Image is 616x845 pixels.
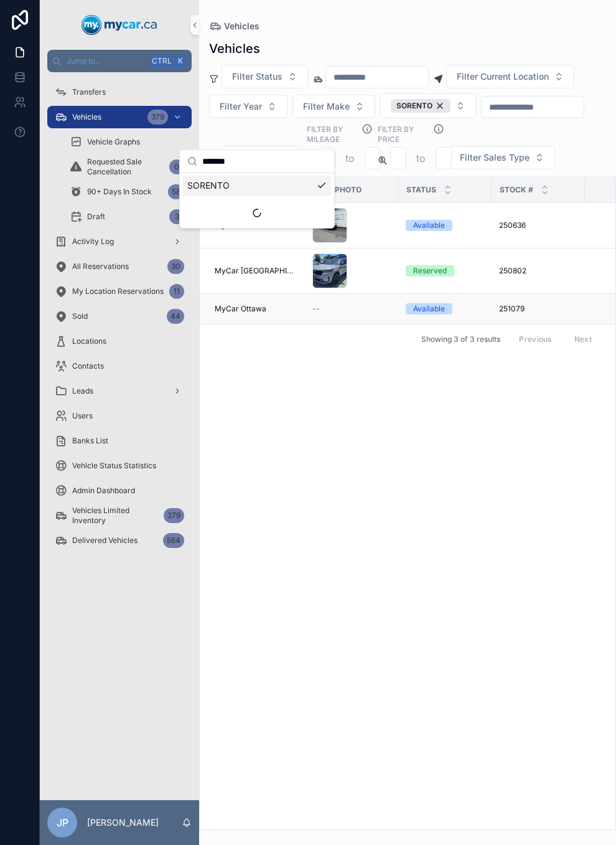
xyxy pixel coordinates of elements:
[499,304,577,314] a: 251079
[380,93,476,118] button: Select Button
[416,151,426,166] p: to
[499,304,525,314] span: 251079
[215,304,266,314] span: MyCar Ottawa
[457,70,549,83] span: Filter Current Location
[413,220,445,231] div: Available
[47,330,192,352] a: Locations
[87,187,152,197] span: 90+ Days In Stock
[499,266,526,276] span: 250802
[87,816,159,829] p: [PERSON_NAME]
[62,181,192,203] a: 90+ Days In Stock58
[47,479,192,502] a: Admin Dashboard
[72,361,104,371] span: Contacts
[82,15,157,35] img: App logo
[167,259,184,274] div: 30
[72,536,138,545] span: Delivered Vehicles
[209,40,260,57] h1: Vehicles
[187,179,230,192] span: SORENTO
[209,20,259,32] a: Vehicles
[222,65,308,88] button: Select Button
[460,151,530,164] span: Filter Sales Type
[303,100,350,113] span: Filter Make
[72,506,159,526] span: Vehicles Limited Inventory
[421,334,500,344] span: Showing 3 of 3 results
[313,185,362,195] span: Main Photo
[449,146,555,169] button: Select Button
[62,205,192,228] a: Draft3
[499,266,577,276] a: 250802
[72,262,129,271] span: All Reservations
[406,220,484,231] a: Available
[413,265,447,276] div: Reserved
[406,265,484,276] a: Reserved
[72,436,108,446] span: Banks List
[169,209,184,224] div: 3
[72,386,93,396] span: Leads
[209,95,287,118] button: Select Button
[215,304,297,314] a: MyCar Ottawa
[72,411,93,421] span: Users
[406,303,484,314] a: Available
[215,266,297,276] a: MyCar [GEOGRAPHIC_DATA]
[47,405,192,427] a: Users
[47,455,192,477] a: Vehicle Status Statistics
[413,303,445,314] div: Available
[167,309,184,324] div: 44
[47,355,192,377] a: Contacts
[47,305,192,328] a: Sold44
[62,131,192,153] a: Vehicle Graphs
[500,185,533,195] span: Stock #
[345,151,355,166] p: to
[378,123,430,144] label: FILTER BY PRICE
[180,173,334,228] div: Suggestions
[72,112,101,122] span: Vehicles
[47,280,192,303] a: My Location Reservations11
[47,50,192,72] button: Jump to...CtrlK
[87,157,164,177] span: Requested Sale Cancellation
[147,110,168,125] div: 379
[312,304,320,314] span: --
[391,99,450,113] button: Unselect 53
[72,336,106,346] span: Locations
[87,137,140,147] span: Vehicle Graphs
[87,212,105,222] span: Draft
[151,55,173,67] span: Ctrl
[47,81,192,103] a: Transfers
[396,101,432,111] span: SORENTO
[169,284,184,299] div: 11
[164,508,184,523] div: 379
[72,486,135,496] span: Admin Dashboard
[307,123,359,144] label: Filter By Mileage
[292,95,375,118] button: Select Button
[67,56,146,66] span: Jump to...
[499,220,577,230] a: 250636
[499,220,526,230] span: 250636
[47,106,192,128] a: Vehicles379
[47,529,192,552] a: Delivered Vehicles564
[72,87,106,97] span: Transfers
[47,380,192,402] a: Leads
[72,461,156,471] span: Vehicle Status Statistics
[222,146,302,169] button: Select Button
[224,20,259,32] span: Vehicles
[406,185,436,195] span: Status
[220,100,262,113] span: Filter Year
[446,65,574,88] button: Select Button
[232,70,282,83] span: Filter Status
[72,311,88,321] span: Sold
[47,230,192,253] a: Activity Log
[168,184,184,199] div: 58
[72,237,114,247] span: Activity Log
[47,504,192,527] a: Vehicles Limited Inventory379
[175,56,185,66] span: K
[169,159,184,174] div: 0
[47,255,192,278] a: All Reservations30
[40,72,199,568] div: scrollable content
[72,286,164,296] span: My Location Reservations
[163,533,184,548] div: 564
[312,304,391,314] a: --
[57,815,68,830] span: JP
[62,156,192,178] a: Requested Sale Cancellation0
[47,430,192,452] a: Banks List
